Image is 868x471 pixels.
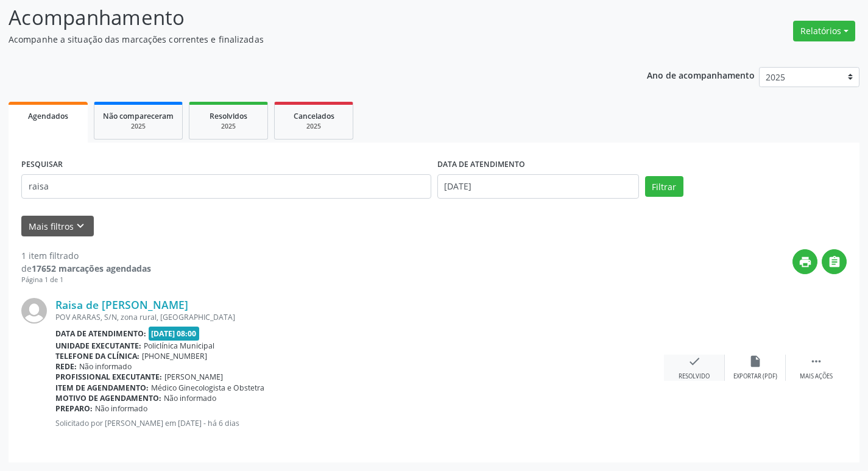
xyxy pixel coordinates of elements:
span: Agendados [28,111,68,121]
span: Não informado [164,393,216,403]
div: Resolvido [679,372,710,381]
span: [PERSON_NAME] [164,372,223,382]
div: 2025 [198,122,259,131]
div: Página 1 de 1 [21,275,151,285]
b: Rede: [55,361,77,372]
strong: 17652 marcações agendadas [32,263,151,274]
span: Cancelados [294,111,334,121]
button: Filtrar [645,176,683,197]
p: Acompanhe a situação das marcações correntes e finalizadas [9,33,604,46]
button: Mais filtroskeyboard_arrow_down [21,216,94,237]
i: check [688,355,701,368]
div: 2025 [283,122,344,131]
i: keyboard_arrow_down [74,219,87,233]
span: [PHONE_NUMBER] [142,351,207,361]
div: Mais ações [800,372,833,381]
div: 2025 [103,122,174,131]
span: Médico Ginecologista e Obstetra [151,383,264,393]
b: Unidade executante: [55,341,141,351]
span: Resolvidos [210,111,247,121]
p: Ano de acompanhamento [647,67,755,82]
span: [DATE] 08:00 [149,327,200,341]
b: Profissional executante: [55,372,162,382]
button: print [792,249,817,274]
label: DATA DE ATENDIMENTO [437,155,525,174]
span: Policlínica Municipal [144,341,214,351]
p: Acompanhamento [9,2,604,33]
input: Selecione um intervalo [437,174,639,199]
b: Data de atendimento: [55,328,146,339]
p: Solicitado por [PERSON_NAME] em [DATE] - há 6 dias [55,418,664,428]
button:  [822,249,847,274]
img: img [21,298,47,324]
b: Item de agendamento: [55,383,149,393]
b: Motivo de agendamento: [55,393,161,403]
a: Raisa de [PERSON_NAME] [55,298,188,311]
i: insert_drive_file [749,355,762,368]
i:  [810,355,823,368]
div: POV ARARAS, S/N, zona rural, [GEOGRAPHIC_DATA] [55,312,664,322]
div: 1 item filtrado [21,249,151,262]
i:  [828,255,841,269]
input: Nome, CNS [21,174,431,199]
span: Não informado [79,361,132,372]
span: Não compareceram [103,111,174,121]
b: Telefone da clínica: [55,351,139,361]
div: Exportar (PDF) [733,372,777,381]
button: Relatórios [793,21,855,41]
div: de [21,262,151,275]
b: Preparo: [55,403,93,414]
i: print [799,255,812,269]
label: PESQUISAR [21,155,63,174]
span: Não informado [95,403,147,414]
